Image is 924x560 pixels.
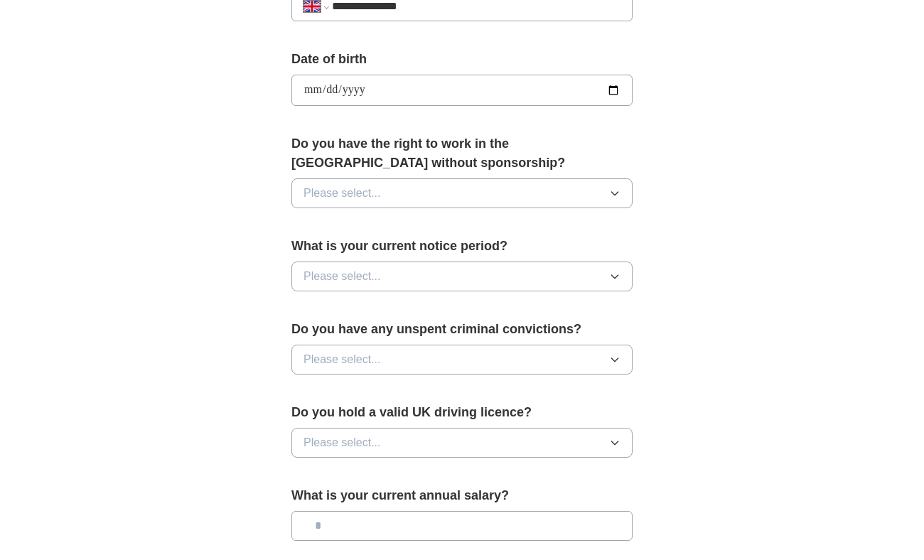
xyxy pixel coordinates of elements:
[291,50,633,69] label: Date of birth
[291,178,633,208] button: Please select...
[303,268,381,285] span: Please select...
[303,351,381,368] span: Please select...
[303,434,381,451] span: Please select...
[291,403,633,422] label: Do you hold a valid UK driving licence?
[303,185,381,202] span: Please select...
[291,345,633,375] button: Please select...
[291,320,633,339] label: Do you have any unspent criminal convictions?
[291,486,633,505] label: What is your current annual salary?
[291,134,633,173] label: Do you have the right to work in the [GEOGRAPHIC_DATA] without sponsorship?
[291,237,633,256] label: What is your current notice period?
[291,262,633,291] button: Please select...
[291,428,633,458] button: Please select...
